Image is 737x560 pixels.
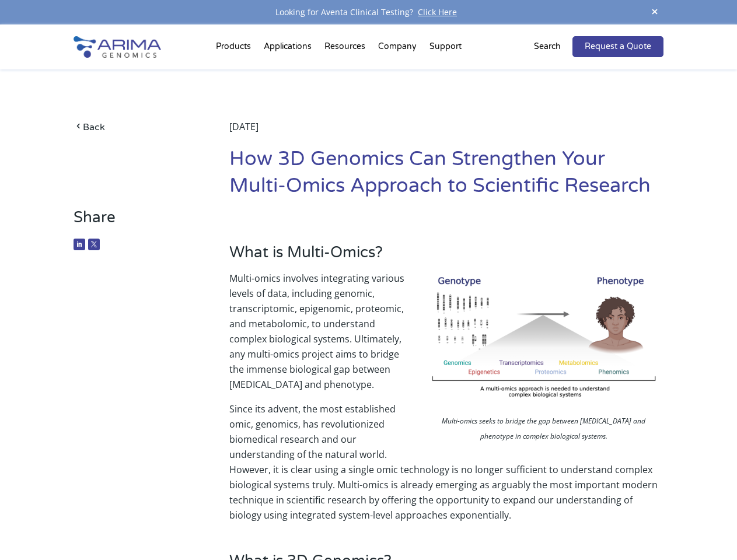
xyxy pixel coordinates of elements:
div: [DATE] [229,119,663,146]
p: Since its advent, the most established omic, genomics, has revolutionized biomedical research and... [229,401,663,523]
p: Multi-omics seeks to bridge the gap between [MEDICAL_DATA] and phenotype in complex biological sy... [424,414,663,447]
img: Arima-Genomics-logo [74,36,161,58]
p: Multi-omics involves integrating various levels of data, including genomic, transcriptomic, epige... [229,271,663,401]
h3: What is Multi-Omics? [229,243,663,271]
h3: Share [74,208,197,236]
p: Search [534,39,561,54]
a: Click Here [413,6,462,17]
a: Request a Quote [572,36,663,57]
h1: How 3D Genomics Can Strengthen Your Multi-Omics Approach to Scientific Research [229,146,663,208]
div: Looking for Aventa Clinical Testing? [74,5,663,20]
a: Back [74,119,197,135]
